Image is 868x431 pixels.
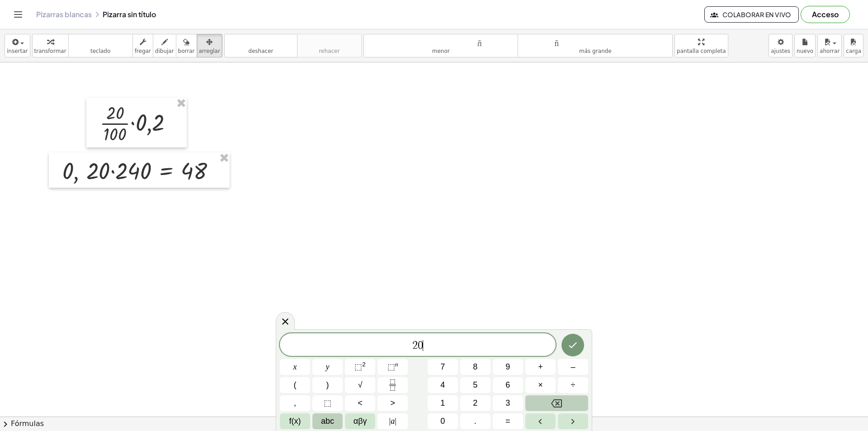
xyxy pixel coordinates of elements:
font: insertar [7,48,28,54]
button: y [312,359,343,375]
button: Cambiar navegación [11,7,25,22]
button: 5 [460,377,491,393]
span: < [358,397,363,409]
button: Alphabet [312,413,343,429]
span: , [294,397,296,409]
span: 3 [505,397,510,409]
font: deshacer [248,48,273,54]
span: abc [321,415,334,427]
button: 8 [460,359,491,375]
button: . [460,413,491,429]
span: ⬚ [324,397,331,409]
font: pantalla completa [677,48,726,54]
button: insertar [5,34,30,57]
span: x [293,361,297,373]
button: ( [280,377,310,393]
button: Colaborar en vivo [704,6,799,23]
font: carga [846,48,861,54]
font: tamaño_del_formato [520,38,670,46]
span: 2 [473,397,477,409]
button: fregar [132,34,153,57]
font: borrar [178,48,195,54]
button: Minus [558,359,588,375]
span: 5 [473,379,477,391]
button: Hecho [561,334,584,356]
button: Divide [558,377,588,393]
font: teclado [90,48,110,54]
button: Greater than [377,395,408,411]
span: 6 [505,379,510,391]
button: Equals [493,413,523,429]
font: teclado [71,38,131,46]
font: menor [432,48,450,54]
font: más grande [579,48,612,54]
font: arreglar [199,48,220,54]
span: 0 [440,415,445,427]
button: 1 [428,395,458,411]
span: > [390,397,395,409]
button: Plus [525,359,556,375]
button: pantalla completa [675,34,728,57]
span: = [505,415,510,427]
button: Acceso [801,6,850,23]
button: nuevo [794,34,816,57]
font: tamaño_del_formato [366,38,516,46]
button: ) [312,377,343,393]
button: borrar [176,34,197,57]
button: 7 [428,359,458,375]
button: tecladoteclado [68,34,133,57]
span: y [326,361,330,373]
font: rehacer [319,48,340,54]
span: × [538,379,543,391]
button: Less than [345,395,375,411]
font: nuevo [797,48,813,54]
button: transformar [32,34,69,57]
span: | [389,417,391,426]
button: 2 [460,395,491,411]
font: fregar [135,48,151,54]
button: Functions [280,413,310,429]
font: rehacer [299,38,359,46]
font: ahorrar [820,48,840,54]
button: Greek alphabet [345,413,375,429]
span: + [538,361,543,373]
span: 9 [505,361,510,373]
span: 1 [440,397,445,409]
button: 0 [428,413,458,429]
a: Pizarras blancas [36,10,92,19]
span: f(x) [289,415,301,427]
button: tamaño_del_formatomás grande [518,34,673,57]
button: 3 [493,395,523,411]
button: x [280,359,310,375]
button: carga [844,34,863,57]
button: Left arrow [525,413,556,429]
button: dibujar [153,34,176,57]
button: ahorrar [817,34,842,57]
button: Times [525,377,556,393]
span: 8 [473,361,477,373]
button: 4 [428,377,458,393]
font: Fórmulas [11,419,44,428]
button: Fraction [377,377,408,393]
button: tamaño_del_formatomenor [363,34,519,57]
button: 9 [493,359,523,375]
span: ) [326,379,329,391]
font: ajustes [771,48,790,54]
span: αβγ [354,415,367,427]
span: ⬚ [354,362,362,371]
span: . [474,415,476,427]
font: deshacer [226,38,295,46]
sup: n [395,361,398,368]
span: 4 [440,379,445,391]
sup: 2 [362,361,366,368]
span: 7 [440,361,445,373]
span: √ [358,379,363,391]
span: | [395,417,396,426]
span: 2 [412,340,418,351]
span: ​ [423,340,423,351]
span: ( [294,379,297,391]
font: Acceso [812,9,839,19]
button: Square root [345,377,375,393]
button: Absolute value [377,413,408,429]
